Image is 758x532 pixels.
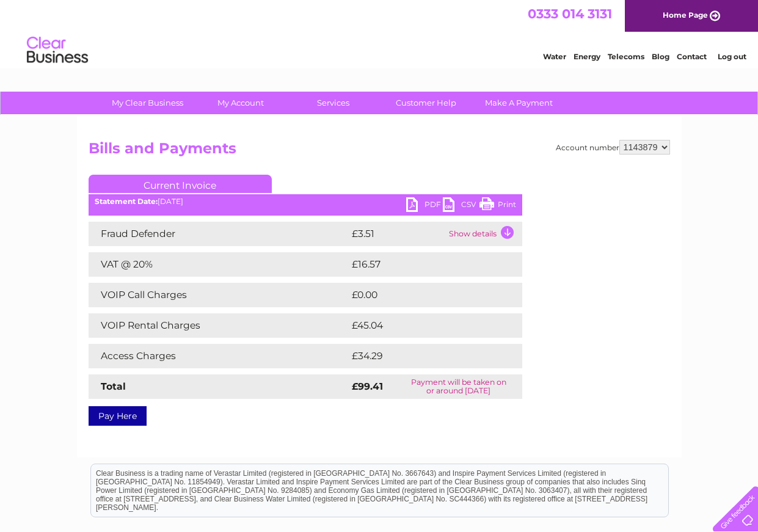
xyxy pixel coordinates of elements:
[101,381,126,392] strong: Total
[349,313,498,338] td: £45.04
[677,52,707,61] a: Contact
[89,197,522,206] div: [DATE]
[543,52,566,61] a: Water
[97,92,198,114] a: My Clear Business
[652,52,669,61] a: Blog
[556,140,670,155] div: Account number
[479,197,516,215] a: Print
[89,406,147,426] a: Pay Here
[406,197,443,215] a: PDF
[283,92,384,114] a: Services
[89,252,349,277] td: VAT @ 20%
[528,6,612,21] a: 0333 014 3131
[395,374,522,399] td: Payment will be taken on or around [DATE]
[89,175,272,193] a: Current Invoice
[446,222,522,246] td: Show details
[91,7,668,59] div: Clear Business is a trading name of Verastar Limited (registered in [GEOGRAPHIC_DATA] No. 3667643...
[89,283,349,307] td: VOIP Call Charges
[89,222,349,246] td: Fraud Defender
[443,197,479,215] a: CSV
[718,52,746,61] a: Log out
[468,92,569,114] a: Make A Payment
[89,140,670,163] h2: Bills and Payments
[349,283,494,307] td: £0.00
[608,52,644,61] a: Telecoms
[190,92,291,114] a: My Account
[352,381,383,392] strong: £99.41
[89,313,349,338] td: VOIP Rental Charges
[574,52,600,61] a: Energy
[349,344,498,368] td: £34.29
[376,92,476,114] a: Customer Help
[349,252,497,277] td: £16.57
[349,222,446,246] td: £3.51
[26,32,89,69] img: logo.png
[95,197,158,206] b: Statement Date:
[89,344,349,368] td: Access Charges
